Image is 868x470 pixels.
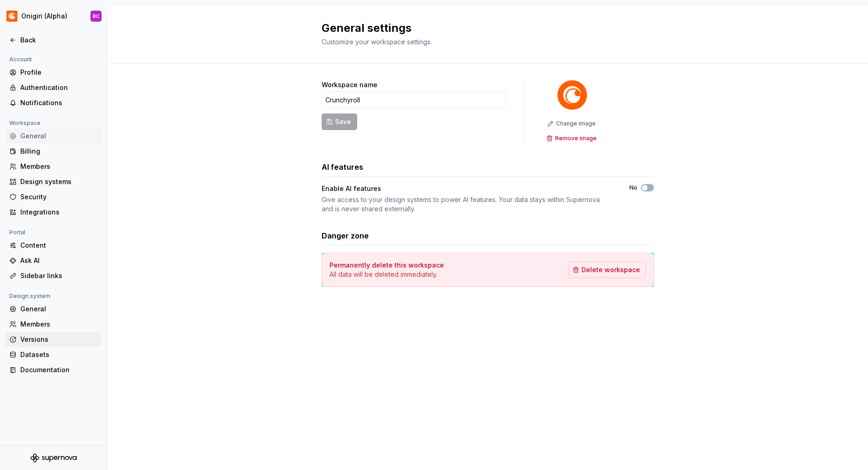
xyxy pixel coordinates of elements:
[2,6,105,26] button: Onigiri (Alpha)RC
[20,350,98,359] div: Datasets
[545,117,600,130] button: Change image
[20,271,98,280] div: Sidebar links
[20,365,98,375] div: Documentation
[6,159,102,174] a: Members
[322,161,363,173] h3: AI features
[6,129,102,143] a: General
[322,21,643,36] h2: General settings
[6,268,102,283] a: Sidebar links
[20,36,98,45] div: Back
[20,320,98,329] div: Members
[6,253,102,268] a: Ask AI
[6,95,102,110] a: Notifications
[329,261,444,270] h4: Permanently delete this workspace
[555,135,597,142] span: Remove image
[20,98,98,107] div: Notifications
[6,363,102,377] a: Documentation
[322,230,369,241] h3: Danger zone
[6,291,54,302] div: Design system
[322,80,377,89] label: Workspace name
[6,144,102,159] a: Billing
[6,190,102,204] a: Security
[6,118,44,129] div: Workspace
[6,11,18,22] img: 25dd04c0-9bb6-47b6-936d-a9571240c086.png
[20,162,98,171] div: Members
[6,317,102,332] a: Members
[20,335,98,344] div: Versions
[93,12,100,20] div: RC
[581,265,640,274] span: Delete workspace
[20,304,98,314] div: General
[544,132,601,145] button: Remove image
[20,131,98,141] div: General
[20,177,98,186] div: Design systems
[557,80,587,110] img: 25dd04c0-9bb6-47b6-936d-a9571240c086.png
[20,147,98,156] div: Billing
[6,227,29,238] div: Portal
[30,453,77,463] svg: Supernova Logo
[6,302,102,316] a: General
[6,54,36,65] div: Account
[6,238,102,253] a: Content
[6,332,102,347] a: Versions
[6,33,102,48] a: Back
[20,68,98,77] div: Profile
[322,38,432,46] span: Customize your workspace settings.
[6,65,102,80] a: Profile
[6,80,102,95] a: Authentication
[556,120,596,127] span: Change image
[6,205,102,220] a: Integrations
[568,262,646,278] button: Delete workspace
[629,184,637,191] label: No
[329,270,444,279] p: All data will be deleted immediately.
[21,12,67,21] div: Onigiri (Alpha)
[322,195,613,214] div: Give access to your design systems to power AI features. Your data stays within Supernova and is ...
[6,347,102,362] a: Datasets
[20,241,98,250] div: Content
[20,208,98,217] div: Integrations
[20,192,98,202] div: Security
[20,83,98,92] div: Authentication
[6,174,102,189] a: Design systems
[20,256,98,265] div: Ask AI
[322,184,381,193] div: Enable AI features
